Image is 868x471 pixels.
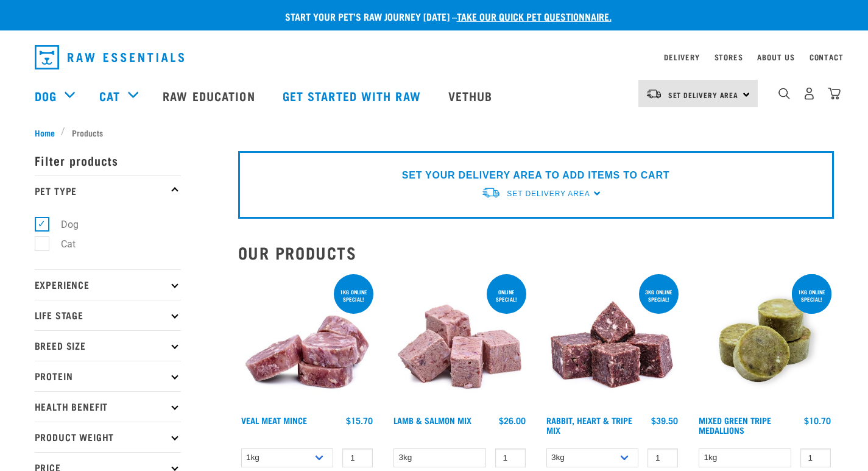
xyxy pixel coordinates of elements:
img: Raw Essentials Logo [35,45,184,69]
p: Pet Type [35,175,181,206]
img: home-icon-1@2x.png [778,88,790,99]
a: Contact [810,55,844,59]
img: 1175 Rabbit Heart Tripe Mix 01 [543,272,682,410]
a: Lamb & Salmon Mix [393,418,471,422]
label: Dog [41,217,83,232]
div: 1kg online special! [792,283,831,308]
p: Product Weight [35,422,181,452]
div: $10.70 [804,416,831,425]
span: Home [35,126,55,139]
input: 1 [495,448,526,467]
nav: breadcrumbs [35,126,834,139]
a: Raw Education [150,71,270,120]
a: take our quick pet questionnaire. [457,13,612,19]
a: Delivery [664,55,699,59]
a: About Us [757,55,794,59]
a: Home [35,126,62,139]
nav: dropdown navigation [25,40,844,74]
div: ONLINE SPECIAL! [487,283,526,308]
img: 1029 Lamb Salmon Mix 01 [390,272,529,410]
p: Life Stage [35,300,181,330]
img: van-moving.png [481,186,501,199]
p: Filter products [35,145,181,175]
label: Cat [41,236,80,252]
a: Veal Meat Mince [241,418,307,422]
img: van-moving.png [646,88,662,99]
img: user.png [803,87,816,100]
p: Health Benefit [35,391,181,422]
h2: Our Products [238,243,834,262]
img: Mixed Green Tripe [696,272,834,410]
a: Rabbit, Heart & Tripe Mix [546,418,632,432]
input: 1 [342,448,373,467]
div: 3kg online special! [639,283,679,308]
p: SET YOUR DELIVERY AREA TO ADD ITEMS TO CART [402,168,669,183]
a: Cat [99,87,120,105]
a: Mixed Green Tripe Medallions [699,418,771,432]
a: Vethub [436,71,508,120]
span: Set Delivery Area [668,93,739,97]
div: $26.00 [499,416,526,425]
a: Stores [715,55,743,59]
a: Dog [35,87,57,105]
span: Set Delivery Area [507,189,590,198]
div: $39.50 [651,416,678,425]
div: 1kg online special! [334,283,373,308]
input: 1 [800,448,831,467]
p: Protein [35,361,181,391]
img: 1160 Veal Meat Mince Medallions 01 [238,272,376,410]
div: $15.70 [346,416,373,425]
a: Get started with Raw [270,71,436,120]
p: Breed Size [35,330,181,361]
input: 1 [647,448,678,467]
p: Experience [35,269,181,300]
img: home-icon@2x.png [828,87,841,100]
